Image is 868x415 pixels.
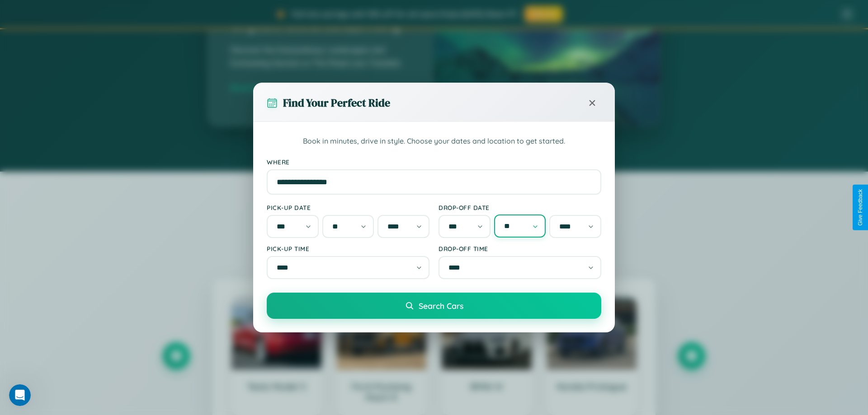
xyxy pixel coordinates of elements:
[267,158,601,166] label: Where
[419,301,463,311] span: Search Cars
[439,204,601,211] label: Drop-off Date
[267,293,601,319] button: Search Cars
[267,245,429,252] label: Pick-up Time
[267,204,429,211] label: Pick-up Date
[267,135,601,147] p: Book in minutes, drive in style. Choose your dates and location to get started.
[283,95,390,110] h3: Find Your Perfect Ride
[439,245,601,252] label: Drop-off Time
